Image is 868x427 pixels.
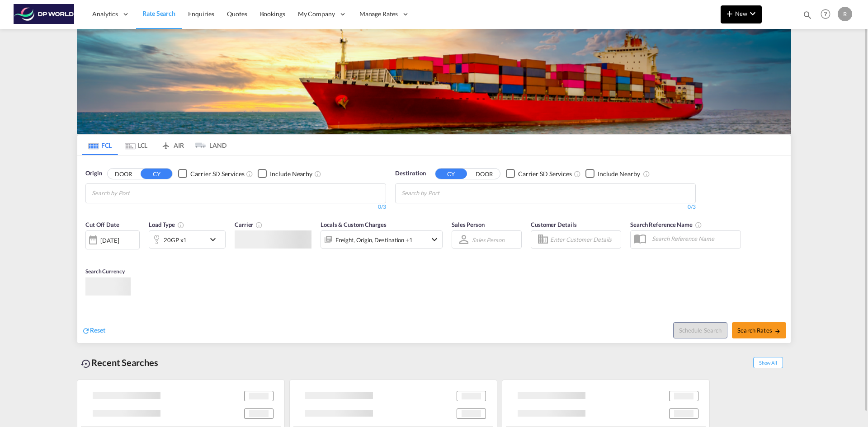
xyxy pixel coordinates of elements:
[149,221,184,228] span: Load Type
[838,7,852,21] div: R
[574,170,581,178] md-icon: Unchecked: Search for CY (Container Yard) services for all selected carriers.Checked : Search for...
[85,249,92,261] md-datepicker: Select
[82,327,90,335] md-icon: icon-refresh
[401,186,487,201] input: Chips input.
[395,169,426,178] span: Destination
[77,155,791,343] div: OriginDOOR CY Checkbox No InkUnchecked: Search for CY (Container Yard) services for all selected ...
[190,135,226,155] md-tab-item: LAND
[630,221,702,228] span: Search Reference Name
[647,232,741,245] input: Search Reference Name
[747,8,758,19] md-icon: icon-chevron-down
[774,328,781,334] md-icon: icon-arrow-right
[118,135,154,155] md-tab-item: LCL
[235,221,263,228] span: Carrier
[400,184,491,201] md-chips-wrap: Chips container with autocompletion. Enter the text area, type text to search, and then use the u...
[471,233,505,246] md-select: Sales Person
[298,9,335,19] span: My Company
[82,135,226,155] md-pagination-wrapper: Use the left and right arrow keys to navigate between tabs
[178,169,244,178] md-checkbox: Checkbox No Ink
[802,10,812,20] md-icon: icon-magnify
[92,186,178,201] input: Chips input.
[188,10,214,18] span: Enquiries
[255,221,263,229] md-icon: The selected Trucker/Carrierwill be displayed in the rate results If the rates are from another f...
[246,170,253,178] md-icon: Unchecked: Search for CY (Container Yard) services for all selected carriers.Checked : Search for...
[335,234,413,246] div: Freight Origin Destination Factory Stuffing
[531,221,576,228] span: Customer Details
[643,170,650,178] md-icon: Unchecked: Ignores neighbouring ports when fetching rates.Checked : Includes neighbouring ports w...
[550,233,618,246] input: Enter Customer Details
[598,169,640,178] div: Include Nearby
[90,184,181,201] md-chips-wrap: Chips container with autocompletion. Enter the text area, type text to search, and then use the u...
[149,230,226,249] div: 20GP x1icon-chevron-down
[160,140,171,147] md-icon: icon-airplane
[721,5,762,23] button: icon-plus 400-fgNewicon-chevron-down
[270,169,312,178] div: Include Nearby
[435,169,467,179] button: CY
[395,203,696,211] div: 0/3
[14,4,75,24] img: c08ca190194411f088ed0f3ba295208c.png
[818,6,838,23] div: Help
[321,221,387,228] span: Locals & Custom Charges
[100,236,119,244] div: [DATE]
[85,221,119,228] span: Cut Off Date
[732,322,786,338] button: Search Ratesicon-arrow-right
[359,9,398,19] span: Manage Rates
[818,6,833,22] span: Help
[85,268,125,275] span: Search Currency
[208,234,223,245] md-icon: icon-chevron-down
[142,9,175,17] span: Rate Search
[82,135,118,155] md-tab-item: FCL
[724,8,735,19] md-icon: icon-plus 400-fg
[90,326,105,334] span: Reset
[190,169,244,178] div: Carrier SD Services
[227,10,247,18] span: Quotes
[85,203,386,211] div: 0/3
[154,135,190,155] md-tab-item: AIR
[753,357,783,368] span: Show All
[141,169,172,179] button: CY
[518,169,572,178] div: Carrier SD Services
[77,352,162,373] div: Recent Searches
[314,170,321,178] md-icon: Unchecked: Ignores neighbouring ports when fetching rates.Checked : Includes neighbouring ports w...
[321,230,443,249] div: Freight Origin Destination Factory Stuffingicon-chevron-down
[260,10,285,18] span: Bookings
[802,10,812,23] div: icon-magnify
[164,234,187,246] div: 20GP x1
[585,169,640,178] md-checkbox: Checkbox No Ink
[506,169,572,178] md-checkbox: Checkbox No Ink
[80,358,91,369] md-icon: icon-backup-restore
[258,169,312,178] md-checkbox: Checkbox No Ink
[724,10,758,17] span: New
[177,221,184,229] md-icon: icon-information-outline
[92,9,118,19] span: Analytics
[108,169,139,179] button: DOOR
[673,322,727,338] button: Note: By default Schedule search will only considerorigin ports, destination ports and cut off da...
[82,326,105,336] div: icon-refreshReset
[85,230,140,249] div: [DATE]
[468,169,500,179] button: DOOR
[452,221,485,228] span: Sales Person
[77,29,791,134] img: LCL+%26+FCL+BACKGROUND.png
[85,169,102,178] span: Origin
[695,221,702,229] md-icon: Your search will be saved by the below given name
[737,327,781,334] span: Search Rates
[429,234,440,245] md-icon: icon-chevron-down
